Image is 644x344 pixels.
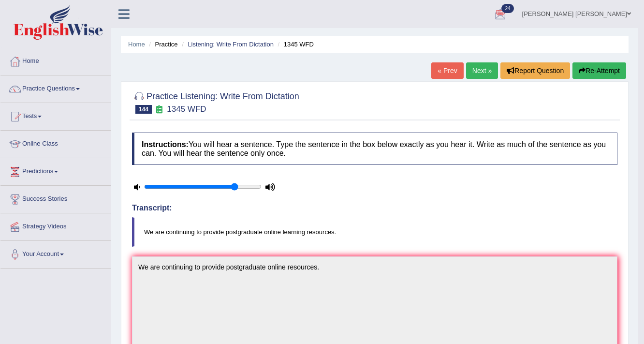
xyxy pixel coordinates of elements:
h4: You will hear a sentence. Type the sentence in the box below exactly as you hear it. Write as muc... [132,133,617,165]
li: 1345 WFD [276,40,314,49]
a: Your Account [0,241,111,265]
small: Exam occurring question [154,105,164,114]
li: Practice [146,40,177,49]
a: Listening: Write From Dictation [188,41,274,48]
span: 24 [501,4,513,13]
a: Next » [466,62,498,79]
h2: Practice Listening: Write From Dictation [132,90,299,114]
small: 1345 WFD [167,105,206,114]
a: Home [128,41,145,48]
a: Success Stories [0,186,111,210]
a: Online Class [0,131,111,155]
h4: Transcript: [132,204,617,212]
a: Home [0,48,111,72]
a: Practice Questions [0,75,111,100]
blockquote: We are continuing to provide postgraduate online learning resources. [132,217,617,247]
a: « Prev [431,62,463,79]
a: Predictions [0,158,111,182]
button: Re-Attempt [572,62,626,79]
a: Strategy Videos [0,213,111,238]
b: Instructions: [142,140,189,149]
a: Tests [0,103,111,127]
span: 144 [135,105,152,114]
button: Report Question [500,62,570,79]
